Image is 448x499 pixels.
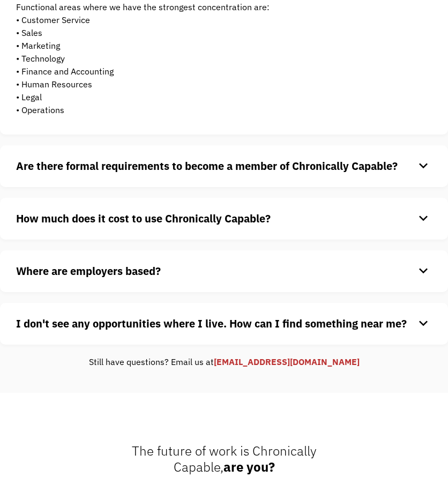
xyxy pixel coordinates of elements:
strong: Where are employers based? [16,264,161,278]
div: keyboard_arrow_down [415,211,432,227]
div: keyboard_arrow_down [415,158,432,174]
strong: How much does it cost to use Chronically Capable? [16,211,271,226]
div: keyboard_arrow_down [415,316,432,332]
strong: are you? [223,458,275,475]
div: keyboard_arrow_down [415,263,432,279]
strong: I don't see any opportunities where I live. How can I find something near me? [16,316,407,331]
a: [EMAIL_ADDRESS][DOMAIN_NAME] [214,356,360,367]
span: The future of work is Chronically Capable, [132,442,317,475]
strong: Are there formal requirements to become a member of Chronically Capable? [16,159,398,173]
